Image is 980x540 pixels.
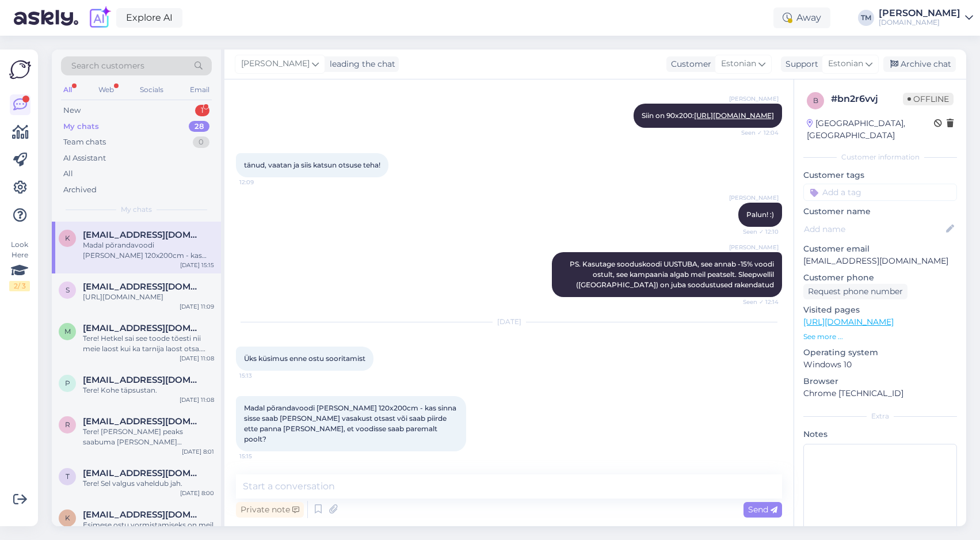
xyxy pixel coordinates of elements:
[189,121,209,132] div: 28
[803,304,957,316] p: Visited pages
[96,82,116,97] div: Web
[803,411,957,421] div: Extra
[903,93,954,105] span: Offline
[9,281,30,291] div: 2 / 3
[83,468,203,478] span: tammeaivo@gmail.com
[239,371,283,380] span: 15:13
[195,105,209,116] div: 1
[180,261,214,269] div: [DATE] 15:15
[244,354,365,363] span: Üks küsimus enne ostu sooritamist
[803,184,957,201] input: Add a tag
[236,502,304,518] div: Private note
[803,359,957,371] p: Windows 10
[180,302,214,311] div: [DATE] 11:09
[694,111,774,120] a: [URL][DOMAIN_NAME]
[729,94,779,103] span: [PERSON_NAME]
[63,136,106,148] div: Team chats
[748,504,777,515] span: Send
[63,153,106,164] div: AI Assistant
[244,404,458,443] span: Madal põrandavoodi [PERSON_NAME] 120x200cm - kas sinna sisse saab [PERSON_NAME] vasakust otsast v...
[879,9,960,18] div: [PERSON_NAME]
[65,420,70,429] span: r
[63,184,97,196] div: Archived
[83,427,214,447] div: Tere! [PERSON_NAME] peaks saabuma [PERSON_NAME] [PERSON_NAME], seejärel saame tellimuse kohe [PER...
[71,60,144,72] span: Search customers
[63,105,81,116] div: New
[803,284,907,299] div: Request phone number
[239,178,283,187] span: 12:09
[803,347,957,359] p: Operating system
[831,92,903,106] div: # bn2r6vvj
[66,286,70,294] span: S
[83,385,214,396] div: Tere! Kohe täpsustan.
[746,210,774,219] span: Palun! :)
[87,6,112,30] img: explore-ai
[803,152,957,162] div: Customer information
[65,234,70,242] span: k
[116,8,182,28] a: Explore AI
[193,136,209,148] div: 0
[735,227,779,236] span: Seen ✓ 12:10
[570,260,776,289] span: PS. Kasutage sooduskoodi UUSTUBA, see annab -15% voodi ostult, see kampaania algab meil peatselt....
[63,168,73,180] div: All
[803,243,957,255] p: Customer email
[803,169,957,181] p: Customer tags
[666,58,711,70] div: Customer
[180,396,214,404] div: [DATE] 11:08
[241,58,310,70] span: [PERSON_NAME]
[9,59,31,81] img: Askly Logo
[65,514,70,522] span: K
[803,272,957,284] p: Customer phone
[735,128,779,137] span: Seen ✓ 12:04
[236,317,782,327] div: [DATE]
[83,240,214,261] div: Madal põrandavoodi [PERSON_NAME] 120x200cm - kas sinna sisse saab [PERSON_NAME] vasakust otsast v...
[244,161,380,169] span: tänud, vaatan ja siis katsun otsuse teha!
[83,323,203,333] span: Merlin.zuzjonok@gmail.com
[83,375,203,385] span: parna.katri@hotmail.com
[180,354,214,363] div: [DATE] 11:08
[64,327,71,336] span: M
[803,206,957,218] p: Customer name
[121,204,152,215] span: My chats
[188,82,212,97] div: Email
[804,223,944,235] input: Add name
[9,239,30,291] div: Look Here
[83,509,203,520] span: Karlakivi@gmail.com
[803,428,957,440] p: Notes
[83,478,214,489] div: Tere! Sel valgus vaheldub jah.
[781,58,818,70] div: Support
[83,282,203,292] span: Sigritsarv@gmail.com
[807,117,934,142] div: [GEOGRAPHIC_DATA], [GEOGRAPHIC_DATA]
[883,56,956,72] div: Archive chat
[239,452,283,461] span: 15:15
[858,10,874,26] div: TM
[773,7,830,28] div: Away
[803,387,957,400] p: Chrome [TECHNICAL_ID]
[83,292,214,302] div: [URL][DOMAIN_NAME]
[180,489,214,497] div: [DATE] 8:00
[803,255,957,267] p: [EMAIL_ADDRESS][DOMAIN_NAME]
[729,193,779,202] span: [PERSON_NAME]
[735,298,779,306] span: Seen ✓ 12:14
[83,230,203,240] span: kristel.pensa@gmail.com
[61,82,74,97] div: All
[803,317,894,327] a: [URL][DOMAIN_NAME]
[63,121,99,132] div: My chats
[182,447,214,456] div: [DATE] 8:01
[83,416,203,427] span: ragneke16@gmail.com
[325,58,395,70] div: leading the chat
[879,9,973,27] a: [PERSON_NAME][DOMAIN_NAME]
[803,375,957,387] p: Browser
[729,243,779,252] span: [PERSON_NAME]
[803,332,957,342] p: See more ...
[642,111,774,120] span: Siin on 90x200:
[138,82,166,97] div: Socials
[721,58,756,70] span: Estonian
[66,472,70,481] span: t
[879,18,960,27] div: [DOMAIN_NAME]
[813,96,818,105] span: b
[828,58,863,70] span: Estonian
[83,333,214,354] div: Tere! Hetkel sai see toode tõesti nii meie laost kui ka tarnija laost otsa. Ootame infot, kas sed...
[65,379,70,387] span: p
